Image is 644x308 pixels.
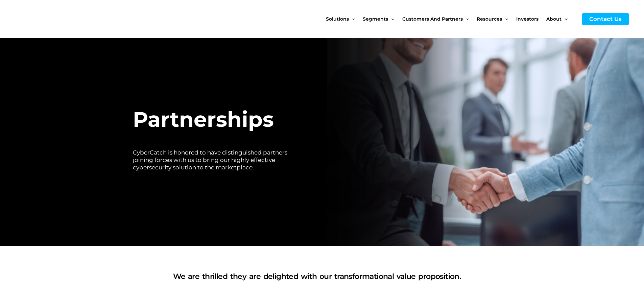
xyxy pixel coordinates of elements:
[562,5,568,33] span: Menu Toggle
[516,5,546,33] a: Investors
[363,5,388,33] span: Segments
[477,5,502,33] span: Resources
[133,271,501,282] h1: We are thrilled they are delighted with our transformational value proposition.
[502,5,508,33] span: Menu Toggle
[133,149,295,171] h2: CyberCatch is honored to have distinguished partners joining forces with us to bring our highly e...
[546,5,562,33] span: About
[516,5,539,33] span: Investors
[326,5,349,33] span: Solutions
[326,5,575,33] nav: Site Navigation: New Main Menu
[12,5,93,33] img: CyberCatch
[463,5,469,33] span: Menu Toggle
[133,104,295,135] h1: Partnerships
[402,5,463,33] span: Customers and Partners
[582,13,629,25] a: Contact Us
[349,5,355,33] span: Menu Toggle
[388,5,394,33] span: Menu Toggle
